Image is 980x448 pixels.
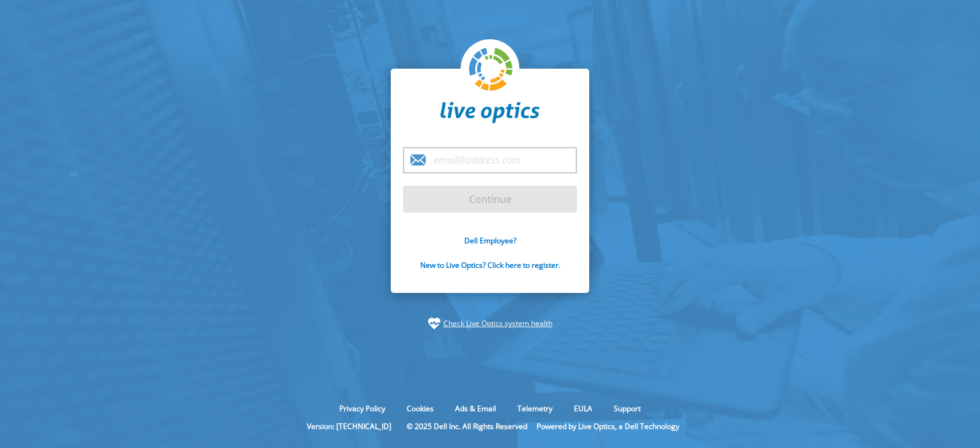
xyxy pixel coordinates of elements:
img: status-check-icon.svg [428,317,440,330]
li: © 2025 Dell Inc. All Rights Reserved [401,421,533,431]
img: liveoptics-word.svg [440,102,540,124]
a: EULA [565,403,601,414]
li: Version: [TECHNICAL_ID] [301,421,398,431]
li: Powered by Live Optics, a Dell Technology [537,421,679,431]
a: New to Live Optics? Click here to register. [420,260,560,270]
input: email@address.com [403,147,577,173]
a: Telemetry [508,403,562,414]
a: Ads & Email [446,403,505,414]
a: Privacy Policy [330,403,394,414]
a: Dell Employee? [464,235,516,246]
a: Check Live Optics system health [443,317,552,330]
img: liveoptics-logo.svg [469,48,513,92]
a: Support [605,403,650,414]
a: Cookies [398,403,443,414]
